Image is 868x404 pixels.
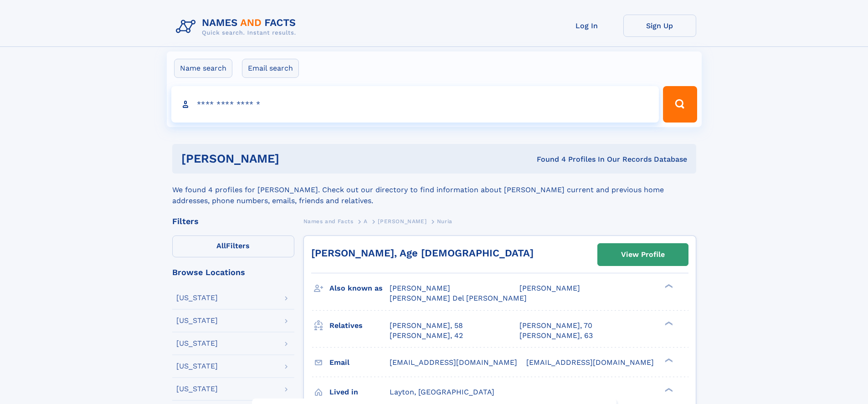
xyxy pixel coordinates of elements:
[174,59,232,78] label: Name search
[176,385,218,393] div: [US_STATE]
[172,174,696,206] div: We found 4 profiles for [PERSON_NAME]. Check out our directory to find information about [PERSON_...
[172,15,303,39] img: Logo Names and Facts
[390,358,517,367] span: [EMAIL_ADDRESS][DOMAIN_NAME]
[390,321,463,331] a: [PERSON_NAME], 58
[390,331,463,341] a: [PERSON_NAME], 42
[176,363,218,370] div: [US_STATE]
[172,268,294,276] div: Browse Locations
[408,154,687,164] div: Found 4 Profiles In Our Records Database
[519,321,592,331] a: [PERSON_NAME], 70
[623,15,696,37] a: Sign Up
[311,247,534,259] a: [PERSON_NAME], Age [DEMOGRAPHIC_DATA]
[329,355,390,370] h3: Email
[550,15,623,37] a: Log In
[329,384,390,400] h3: Lived in
[598,244,688,266] a: View Profile
[390,388,494,396] span: Layton, [GEOGRAPHIC_DATA]
[329,281,390,296] h3: Also known as
[378,215,426,227] a: [PERSON_NAME]
[303,215,354,227] a: Names and Facts
[216,241,226,250] span: All
[176,294,218,302] div: [US_STATE]
[378,218,426,225] span: [PERSON_NAME]
[663,357,673,363] div: ❯
[519,284,580,292] span: [PERSON_NAME]
[242,59,299,78] label: Email search
[663,283,673,289] div: ❯
[526,358,654,367] span: [EMAIL_ADDRESS][DOMAIN_NAME]
[663,320,673,326] div: ❯
[390,284,450,292] span: [PERSON_NAME]
[364,215,368,227] a: A
[390,294,527,302] span: [PERSON_NAME] Del [PERSON_NAME]
[519,331,593,341] a: [PERSON_NAME], 63
[621,244,665,265] div: View Profile
[171,86,659,123] input: search input
[176,340,218,347] div: [US_STATE]
[364,218,368,225] span: A
[176,317,218,324] div: [US_STATE]
[663,86,697,123] button: Search Button
[181,153,408,164] h1: [PERSON_NAME]
[172,235,294,257] label: Filters
[172,217,294,225] div: Filters
[437,218,452,225] span: Nuria
[329,318,390,333] h3: Relatives
[663,387,673,393] div: ❯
